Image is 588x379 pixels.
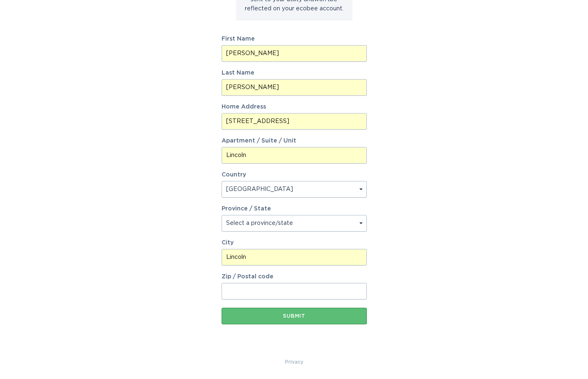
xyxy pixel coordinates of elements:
div: Submit [226,314,363,319]
label: Zip / Postal code [222,274,367,280]
a: Privacy Policy & Terms of Use [285,357,303,367]
label: Home Address [222,104,367,110]
label: Country [222,172,246,178]
label: Last Name [222,70,367,76]
label: Apartment / Suite / Unit [222,138,367,144]
button: Submit [222,308,367,324]
label: City [222,240,367,246]
label: Province / State [222,206,271,212]
label: First Name [222,36,367,42]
